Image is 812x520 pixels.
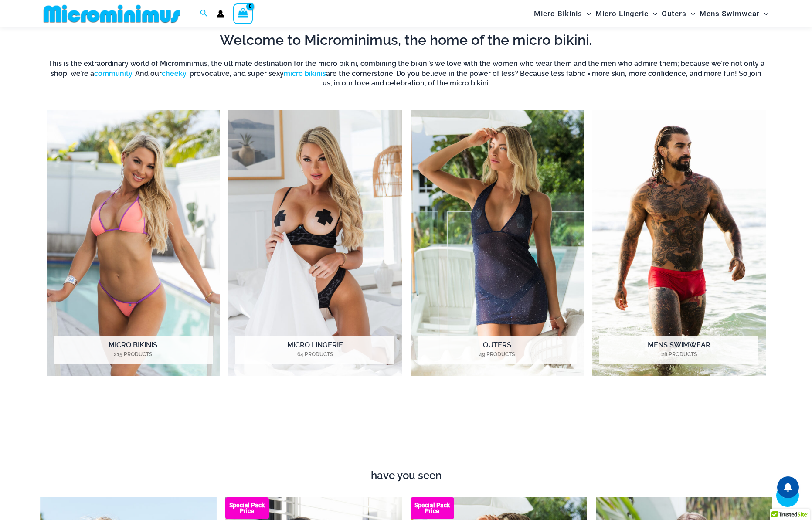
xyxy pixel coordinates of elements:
[233,3,253,24] a: View Shopping Cart, empty
[40,469,772,482] h4: have you seen
[530,1,772,26] nav: Site Navigation
[418,336,577,364] h2: Outers
[162,69,186,78] a: cheeky
[662,3,686,25] span: Outers
[599,350,758,358] mark: 28 Products
[47,31,766,49] h2: Welcome to Microminimus, the home of the micro bikini.
[54,336,213,364] h2: Micro Bikinis
[534,3,582,25] span: Micro Bikinis
[599,336,758,364] h2: Mens Swimwear
[649,3,657,25] span: Menu Toggle
[217,10,224,18] a: Account icon link
[225,503,269,514] b: Special Pack Price
[418,350,577,358] mark: 49 Products
[411,110,584,377] img: Outers
[532,3,593,25] a: Micro BikinisMenu ToggleMenu Toggle
[228,110,402,377] a: Visit product category Micro Lingerie
[700,3,760,25] span: Mens Swimwear
[697,3,771,25] a: Mens SwimwearMenu ToggleMenu Toggle
[235,350,394,358] mark: 64 Products
[592,110,766,377] img: Mens Swimwear
[47,59,766,88] h6: This is the extraordinary world of Microminimus, the ultimate destination for the micro bikini, c...
[659,3,697,25] a: OutersMenu ToggleMenu Toggle
[47,110,220,377] img: Micro Bikinis
[94,69,132,78] a: community
[47,399,766,465] iframe: TrustedSite Certified
[200,8,208,19] a: Search icon link
[228,110,402,377] img: Micro Lingerie
[54,350,213,358] mark: 215 Products
[411,503,454,514] b: Special Pack Price
[592,110,766,377] a: Visit product category Mens Swimwear
[47,110,220,377] a: Visit product category Micro Bikinis
[595,3,649,25] span: Micro Lingerie
[40,4,183,24] img: MM SHOP LOGO FLAT
[235,336,394,364] h2: Micro Lingerie
[411,110,584,377] a: Visit product category Outers
[593,3,659,25] a: Micro LingerieMenu ToggleMenu Toggle
[760,3,768,25] span: Menu Toggle
[284,69,326,78] a: micro bikinis
[686,3,695,25] span: Menu Toggle
[582,3,591,25] span: Menu Toggle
